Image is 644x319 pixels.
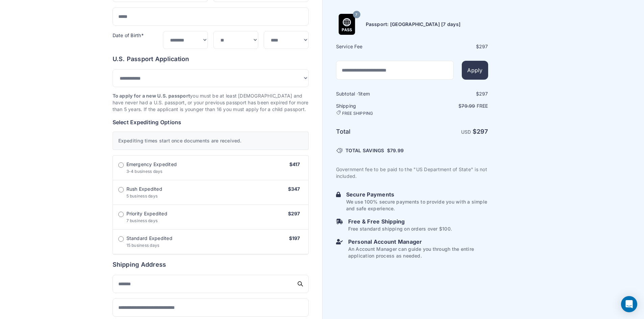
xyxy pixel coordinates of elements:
span: USD [461,129,471,135]
h6: Service Fee [336,43,411,50]
span: $347 [288,186,300,192]
img: Product Name [336,14,357,35]
span: 7 [355,10,357,19]
h6: Personal Account Manager [348,238,488,246]
p: Government fee to be paid to the "US Department of State" is not included. [336,166,488,180]
h6: Free & Free Shipping [348,217,452,225]
span: 5 business days [126,193,158,198]
span: Rush Expedited [126,186,162,192]
p: An Account Manager can guide you through the entire application process as needed. [348,246,488,259]
h6: Select Expediting Options [113,118,309,126]
span: 297 [479,91,488,97]
h6: Passport: [GEOGRAPHIC_DATA] [7 days] [366,21,461,28]
h6: Secure Payments [346,190,488,198]
div: Open Intercom Messenger [621,296,637,312]
span: 15 business days [126,243,160,248]
span: 3-4 business days [126,169,163,174]
span: 79.99 [390,148,404,153]
p: We use 100% secure payments to provide you with a simple and safe experience. [346,198,488,212]
h6: Shipping Address [113,260,309,269]
span: $417 [289,161,300,167]
span: Priority Expedited [126,210,167,217]
p: Free standard shipping on orders over $100. [348,225,452,232]
strong: To apply for a new U.S. passport [113,93,190,99]
span: 7 business days [126,218,158,223]
h6: Subtotal · item [336,90,411,97]
span: 297 [479,44,488,49]
label: Date of Birth* [113,32,144,38]
span: 79.99 [461,103,475,109]
span: FREE SHIPPING [342,111,373,116]
h6: U.S. Passport Application [113,54,309,64]
h6: Total [336,127,411,136]
span: Standard Expedited [126,235,172,242]
span: TOTAL SAVINGS [345,147,384,154]
div: $ [413,43,488,50]
div: Expediting times start once documents are received. [113,132,309,150]
div: $ [413,90,488,97]
h6: Shipping [336,103,411,116]
span: Free [477,103,488,109]
p: $ [413,103,488,109]
span: 297 [477,128,488,135]
strong: $ [473,128,488,135]
span: $197 [289,235,300,241]
span: Emergency Expedited [126,161,177,168]
span: 1 [358,91,360,97]
p: you must be at least [DEMOGRAPHIC_DATA] and have never had a U.S. passport, or your previous pass... [113,92,309,113]
button: Apply [462,61,488,80]
span: $ [387,147,404,154]
span: $297 [288,211,300,216]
